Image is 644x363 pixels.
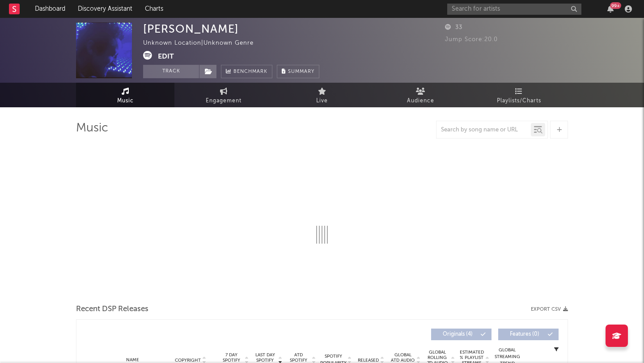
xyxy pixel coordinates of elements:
span: Engagement [206,96,241,106]
input: Search for artists [447,4,581,15]
span: Recent DSP Releases [76,304,148,315]
button: Export CSV [531,307,568,312]
span: Benchmark [233,67,267,77]
span: Playlists/Charts [497,96,541,106]
span: Released [358,358,379,363]
span: Originals ( 4 ) [437,332,478,337]
a: Playlists/Charts [470,83,568,107]
button: 99+ [607,5,614,13]
div: 99 + [610,2,621,9]
span: Music [117,96,134,106]
a: Live [273,83,371,107]
span: Audience [407,96,434,106]
button: Summary [277,65,319,78]
button: Track [143,65,199,78]
a: Benchmark [221,65,272,78]
button: Features(0) [498,329,559,340]
span: 33 [445,25,462,30]
div: [PERSON_NAME] [143,22,239,35]
a: Music [76,83,174,107]
span: Summary [288,69,314,74]
input: Search by song name or URL [436,127,531,134]
a: Engagement [174,83,273,107]
span: Jump Score: 20.0 [445,37,498,42]
span: Copyright [175,358,201,363]
button: Originals(4) [431,329,491,340]
a: Audience [371,83,470,107]
button: Edit [158,51,174,62]
span: Live [316,96,328,106]
span: Features ( 0 ) [504,332,545,337]
div: Unknown Location | Unknown Genre [143,38,264,49]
